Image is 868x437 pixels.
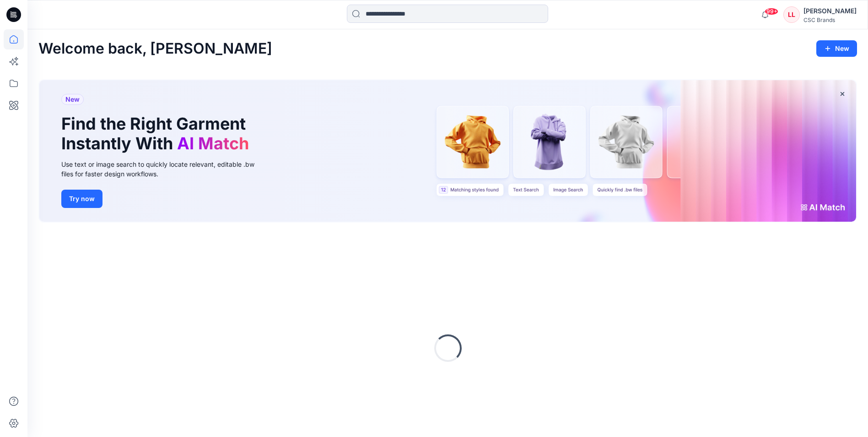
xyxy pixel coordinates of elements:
[61,190,102,208] button: Try now
[803,5,857,16] div: [PERSON_NAME]
[61,159,267,179] div: Use text or image search to quickly locate relevant, editable .bw files for faster design workflows.
[783,6,800,23] div: LL
[803,16,857,23] div: CSC Brands
[38,40,272,57] h2: Welcome back, [PERSON_NAME]
[765,8,778,15] span: 99+
[61,114,253,153] h1: Find the Right Garment Instantly With
[177,133,249,153] span: AI Match
[65,94,80,105] span: New
[816,40,857,57] button: New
